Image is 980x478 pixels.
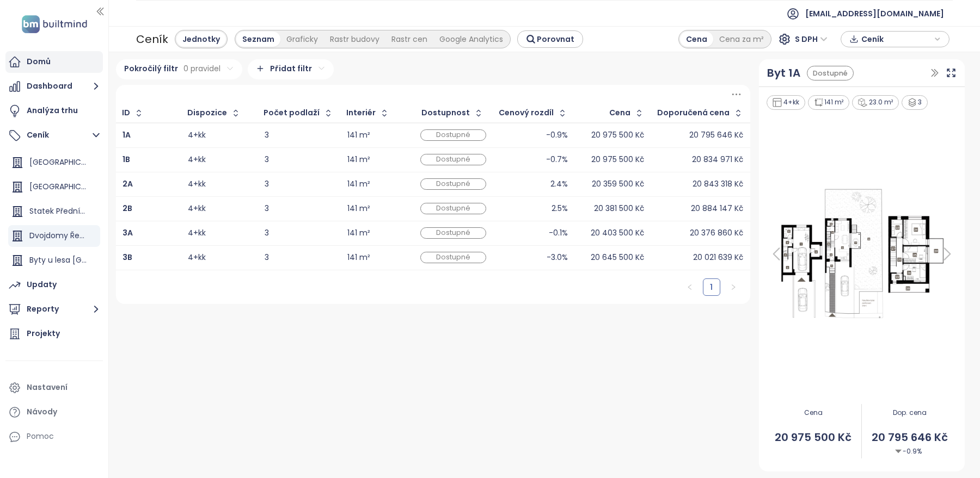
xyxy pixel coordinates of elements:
img: Floor plan [765,184,958,324]
a: 1A [122,132,131,139]
div: [GEOGRAPHIC_DATA] [8,152,100,173]
div: 4+kk [188,205,206,212]
div: Projekty [27,327,60,340]
div: 20 021 639 Kč [693,254,743,261]
span: right [730,284,737,290]
div: Dostupné [420,227,486,239]
div: Cenový rozdíl [499,109,554,116]
div: Dostupnost [421,109,470,116]
a: 2A [122,181,133,188]
div: ID [122,109,130,116]
span: 0 pravidel [183,63,220,75]
div: 3 [265,205,334,212]
img: logo [19,13,90,35]
div: Byty u lesa [GEOGRAPHIC_DATA] [8,250,100,271]
div: 4+kk [188,254,206,261]
div: Cena [609,109,630,116]
span: [EMAIL_ADDRESS][DOMAIN_NAME] [805,1,944,27]
a: Projekty [5,323,103,345]
div: Ceník [136,29,168,49]
div: Domů [27,55,51,69]
button: Dashboard [5,76,103,97]
a: 3B [122,254,132,261]
a: Nastavení [5,377,103,399]
div: Cena za m² [713,32,770,47]
div: Návody [27,405,57,419]
div: Počet podlaží [264,109,320,116]
div: Statek Přední Kopanina [8,201,100,222]
button: Ceník [5,125,103,146]
div: 20 403 500 Kč [591,229,644,237]
div: Cena [680,32,713,47]
div: 3 [265,254,334,261]
div: 141 m² [347,254,370,261]
div: -0.7% [546,156,568,163]
div: 20 381 500 Kč [594,205,644,212]
div: Dostupné [420,178,486,190]
div: button [847,31,944,47]
div: 20 795 646 Kč [689,132,743,139]
div: Přidat filtr [248,59,334,79]
span: S DPH [795,31,828,47]
div: 23.0 m² [852,95,899,110]
b: 2A [122,178,133,189]
li: Následující strana [725,278,742,296]
b: 1B [122,154,130,165]
a: 1 [703,279,720,295]
div: 4+kk [188,229,206,237]
div: Nastavení [27,381,68,394]
div: Dispozice [187,109,227,116]
div: Doporučená cena [657,109,730,116]
div: Interiér [346,109,376,116]
div: 2.5% [552,205,568,212]
div: 3 [265,181,334,188]
b: 2B [122,203,132,214]
button: Porovnat [517,30,583,48]
div: 20 843 318 Kč [693,181,743,188]
li: 1 [703,278,720,296]
div: [GEOGRAPHIC_DATA] [29,156,87,169]
button: right [725,278,742,296]
div: 20 376 860 Kč [690,229,743,237]
span: Cena [765,408,861,418]
div: Graficky [280,32,324,47]
div: 20 359 500 Kč [592,181,644,188]
a: 1B [122,156,130,163]
div: Byty u lesa [GEOGRAPHIC_DATA] [29,253,87,267]
a: Domů [5,51,103,73]
a: Návody [5,401,103,423]
a: Byt 1A [767,65,800,82]
div: 141 m² [347,205,370,212]
b: 3B [122,252,132,263]
img: Decrease [895,448,902,455]
div: 141 m² [347,156,370,163]
b: 1A [122,129,131,140]
a: Updaty [5,274,103,296]
a: 3A [122,229,133,237]
div: Dostupné [420,129,486,141]
div: [GEOGRAPHIC_DATA] [8,176,100,198]
div: 20 884 147 Kč [691,205,743,212]
div: Seznam [236,32,280,47]
div: Statek Přední Kopanina [29,204,87,218]
div: 20 834 971 Kč [692,156,743,163]
div: Pomoc [5,426,103,448]
div: 3 [265,132,334,139]
div: 141 m² [347,181,370,188]
div: 3 [902,95,928,110]
div: 20 645 500 Kč [591,254,644,261]
div: 3 [265,229,334,237]
div: Dvojdomy Řeporyje [8,225,100,247]
div: Dostupné [420,252,486,263]
div: Pokročilý filtr [116,59,242,79]
div: Dostupné [420,203,486,214]
div: -0.9% [546,132,568,139]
